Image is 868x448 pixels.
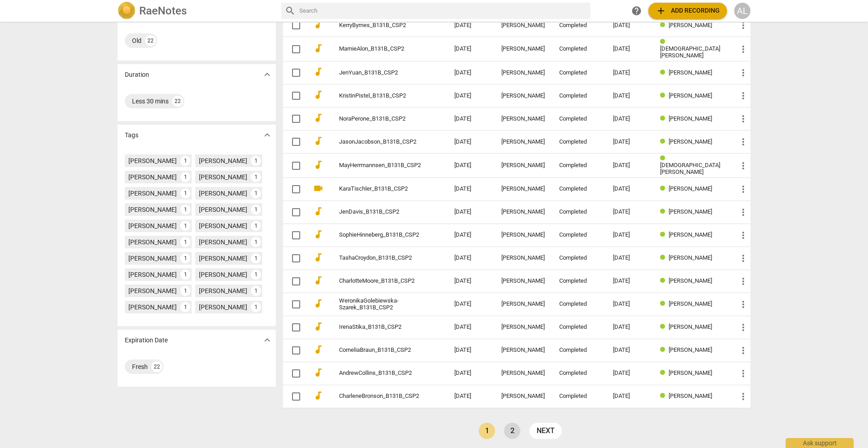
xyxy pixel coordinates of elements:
[660,300,669,307] span: Review status: completed
[199,221,247,230] div: [PERSON_NAME]
[339,46,422,52] a: MarnieAlon_B131B_CSP2
[313,229,324,240] span: audiotrack
[260,68,274,81] button: Show more
[313,275,324,286] span: audiotrack
[132,36,142,45] div: Old
[339,278,422,285] a: CharlotteMoore_B131B_CSP2
[251,302,261,312] div: 1
[613,116,646,122] div: [DATE]
[479,423,495,439] a: Page 1 is your current page
[285,5,296,16] span: search
[313,19,324,30] span: audiotrack
[669,392,712,399] span: [PERSON_NAME]
[313,135,324,146] span: audiotrack
[613,139,646,145] div: [DATE]
[660,92,669,99] span: Review status: completed
[339,255,422,261] a: TashaCroydon_B131B_CSP2
[251,188,261,198] div: 1
[339,393,422,400] a: CharleneBronson_B131B_CSP2
[313,89,324,100] span: audiotrack
[660,369,669,376] span: Review status: completed
[738,90,749,101] span: more_vert
[613,46,646,52] div: [DATE]
[199,270,247,279] div: [PERSON_NAME]
[559,347,599,354] div: Completed
[734,3,750,19] div: AL
[501,324,545,331] div: [PERSON_NAME]
[559,278,599,285] div: Completed
[172,96,183,107] div: 22
[125,70,149,79] p: Duration
[660,277,669,284] span: Review status: completed
[613,186,646,192] div: [DATE]
[447,201,494,224] td: [DATE]
[180,253,190,263] div: 1
[738,184,749,195] span: more_vert
[339,232,422,238] a: SophieHinneberg_B131B_CSP2
[660,323,669,330] span: Review status: completed
[447,14,494,37] td: [DATE]
[660,138,669,145] span: Review status: completed
[313,321,324,332] span: audiotrack
[199,189,247,198] div: [PERSON_NAME]
[613,255,646,261] div: [DATE]
[199,173,247,182] div: [PERSON_NAME]
[669,277,712,284] span: [PERSON_NAME]
[313,390,324,401] span: audiotrack
[447,224,494,247] td: [DATE]
[260,128,274,142] button: Show more
[251,270,261,280] div: 1
[251,286,261,296] div: 1
[447,107,494,131] td: [DATE]
[660,22,669,28] span: Review status: completed
[125,131,138,140] p: Tags
[501,162,545,169] div: [PERSON_NAME]
[613,232,646,238] div: [DATE]
[251,221,261,231] div: 1
[559,93,599,99] div: Completed
[559,22,599,29] div: Completed
[128,156,177,165] div: [PERSON_NAME]
[132,362,148,371] div: Fresh
[313,344,324,355] span: audiotrack
[559,162,599,169] div: Completed
[447,131,494,154] td: [DATE]
[559,370,599,377] div: Completed
[660,38,669,45] span: Review status: completed
[613,70,646,76] div: [DATE]
[447,293,494,316] td: [DATE]
[738,276,749,287] span: more_vert
[501,209,545,215] div: [PERSON_NAME]
[313,206,324,217] span: audiotrack
[262,130,273,140] span: expand_more
[669,300,712,307] span: [PERSON_NAME]
[660,231,669,238] span: Review status: completed
[648,3,727,19] button: Upload
[313,159,324,170] span: audiotrack
[313,43,324,54] span: audiotrack
[339,22,422,29] a: KerryByrnes_B131B_CSP2
[447,154,494,178] td: [DATE]
[669,346,712,353] span: [PERSON_NAME]
[501,255,545,261] div: [PERSON_NAME]
[559,324,599,331] div: Completed
[299,4,587,18] input: Search
[669,69,712,76] span: [PERSON_NAME]
[180,286,190,296] div: 1
[738,44,749,55] span: more_vert
[613,93,646,99] div: [DATE]
[628,3,645,19] a: Help
[447,61,494,84] td: [DATE]
[180,188,190,198] div: 1
[669,185,712,192] span: [PERSON_NAME]
[738,207,749,218] span: more_vert
[251,237,261,247] div: 1
[128,189,177,198] div: [PERSON_NAME]
[199,286,247,295] div: [PERSON_NAME]
[180,172,190,182] div: 1
[447,177,494,201] td: [DATE]
[132,97,169,106] div: Less 30 mins
[180,302,190,312] div: 1
[501,278,545,285] div: [PERSON_NAME]
[501,116,545,122] div: [PERSON_NAME]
